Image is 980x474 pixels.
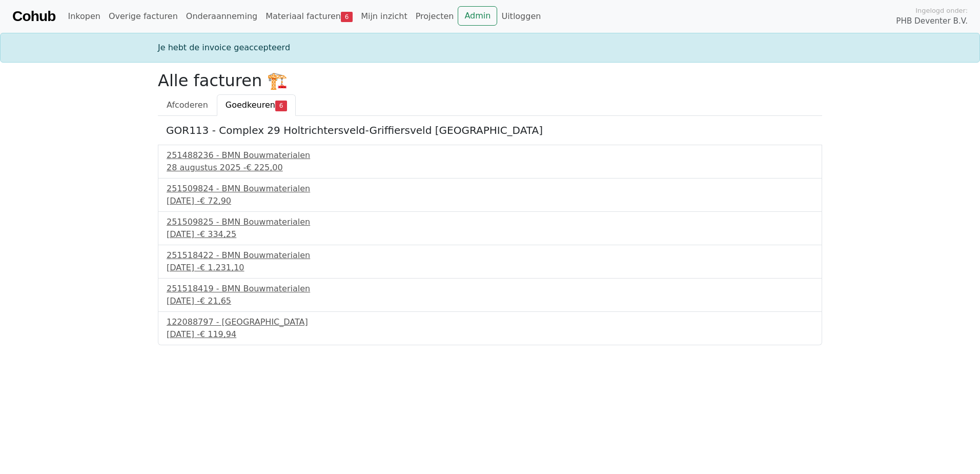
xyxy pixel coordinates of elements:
span: 6 [275,101,287,111]
a: Uitloggen [497,6,545,27]
a: 251509824 - BMN Bouwmaterialen[DATE] -€ 72,90 [167,183,813,207]
a: Afcoderen [158,94,217,116]
a: Admin [458,6,497,26]
div: [DATE] - [167,195,813,207]
div: Je hebt de invoice geaccepteerd [152,42,828,54]
a: 251518419 - BMN Bouwmaterialen[DATE] -€ 21,65 [167,283,813,307]
a: Overige facturen [105,6,182,27]
a: 251488236 - BMN Bouwmaterialen28 augustus 2025 -€ 225,00 [167,149,813,174]
div: 251488236 - BMN Bouwmaterialen [167,149,813,162]
div: [DATE] - [167,262,813,274]
a: 251518422 - BMN Bouwmaterialen[DATE] -€ 1.231,10 [167,249,813,274]
a: 251509825 - BMN Bouwmaterialen[DATE] -€ 334,25 [167,216,813,241]
a: Inkopen [64,6,104,27]
div: [DATE] - [167,228,813,241]
div: [DATE] - [167,328,813,341]
span: € 1.231,10 [200,263,244,272]
span: € 72,90 [200,196,231,206]
a: Cohub [12,4,55,29]
a: Goedkeuren6 [217,94,296,116]
div: 122088797 - [GEOGRAPHIC_DATA] [167,316,813,328]
a: Materiaal facturen6 [261,6,357,27]
a: Mijn inzicht [357,6,412,27]
div: 251518419 - BMN Bouwmaterialen [167,283,813,295]
h2: Alle facturen 🏗️ [158,71,822,90]
span: € 119,94 [200,329,236,339]
span: € 21,65 [200,296,231,306]
div: 251509824 - BMN Bouwmaterialen [167,183,813,195]
div: 28 augustus 2025 - [167,162,813,174]
div: [DATE] - [167,295,813,307]
span: Goedkeuren [226,100,275,110]
span: € 225,00 [246,163,282,172]
a: Projecten [412,6,458,27]
span: PHB Deventer B.V. [896,15,968,27]
span: € 334,25 [200,229,236,239]
a: Onderaanneming [182,6,261,27]
span: 6 [341,12,353,22]
span: Ingelogd onder: [915,6,968,15]
a: 122088797 - [GEOGRAPHIC_DATA][DATE] -€ 119,94 [167,316,813,341]
span: Afcoderen [167,100,208,110]
h5: GOR113 - Complex 29 Holtrichtersveld-Griffiersveld [GEOGRAPHIC_DATA] [166,124,814,136]
div: 251518422 - BMN Bouwmaterialen [167,249,813,262]
div: 251509825 - BMN Bouwmaterialen [167,216,813,228]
